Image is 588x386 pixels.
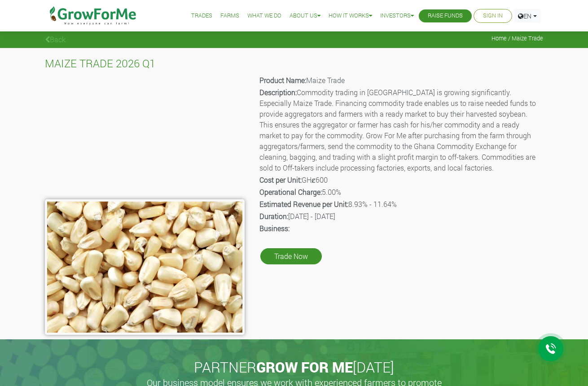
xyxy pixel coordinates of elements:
img: growforme image [45,199,245,335]
p: 5.00% [259,187,542,197]
a: What We Do [247,11,281,21]
b: Product Name: [259,75,306,85]
a: EN [514,9,541,23]
p: [DATE] - [DATE] [259,211,542,222]
a: Trade Now [260,248,322,264]
a: Farms [220,11,239,21]
span: Home / Maize Trade [491,35,543,42]
a: Back [45,35,66,44]
a: How it Works [329,11,372,21]
p: Maize Trade [259,75,542,86]
b: Description: [259,88,297,97]
a: Investors [380,11,414,21]
b: Duration: [259,211,288,221]
b: Cost per Unit: [259,175,302,184]
a: Sign In [483,11,503,21]
a: Raise Funds [428,11,463,21]
b: Business: [259,224,290,233]
a: Trades [191,11,212,21]
a: About Us [290,11,320,21]
p: 8.93% - 11.64% [259,199,542,210]
h4: MAIZE TRADE 2026 Q1 [45,57,543,70]
h2: PARTNER [DATE] [48,359,540,376]
span: GROW FOR ME [256,357,353,377]
b: Estimated Revenue per Unit: [259,199,348,209]
p: Commodity trading in [GEOGRAPHIC_DATA] is growing significantly. Especially Maize Trade. Financin... [259,87,542,173]
b: Operational Charge: [259,187,322,197]
p: GHȼ600 [259,175,542,185]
